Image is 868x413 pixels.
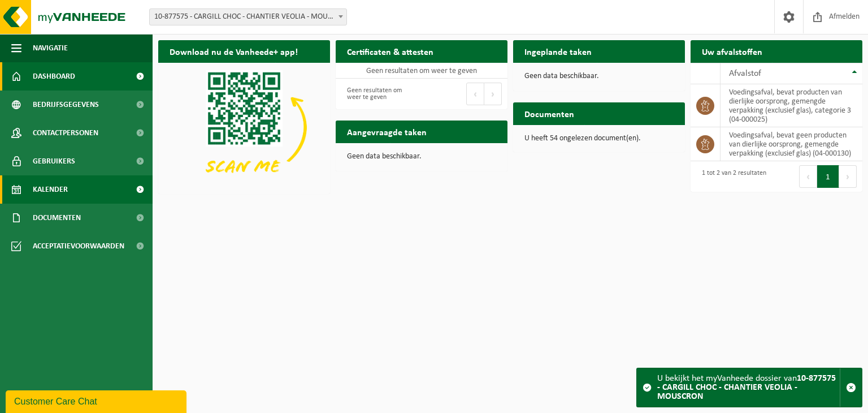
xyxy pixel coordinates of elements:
[33,34,68,62] span: Navigatie
[524,72,674,80] p: Geen data beschikbaar.
[341,81,416,106] div: Geen resultaten om weer te geven
[657,374,836,401] strong: 10-877575 - CARGILL CHOC - CHANTIER VEOLIA - MOUSCRON
[484,83,502,105] button: Next
[721,127,862,161] td: voedingsafval, bevat geen producten van dierlijke oorsprong, gemengde verpakking (exclusief glas)...
[513,102,585,124] h2: Documenten
[691,40,774,62] h2: Uw afvalstoffen
[817,165,839,188] button: 1
[336,121,438,143] h2: Aangevraagde taken
[729,69,761,78] span: Afvalstof
[524,135,674,143] p: U heeft 54 ongelezen document(en).
[33,119,98,147] span: Contactpersonen
[149,8,347,25] span: 10-877575 - CARGILL CHOC - CHANTIER VEOLIA - MOUSCRON
[33,175,68,204] span: Kalender
[513,40,603,62] h2: Ingeplande taken
[839,165,857,188] button: Next
[33,62,75,91] span: Dashboard
[33,204,81,232] span: Documenten
[721,84,862,127] td: voedingsafval, bevat producten van dierlijke oorsprong, gemengde verpakking (exclusief glas), cat...
[33,232,124,260] span: Acceptatievoorwaarden
[466,83,484,105] button: Previous
[336,40,445,62] h2: Certificaten & attesten
[696,164,766,189] div: 1 tot 2 van 2 resultaten
[150,9,346,25] span: 10-877575 - CARGILL CHOC - CHANTIER VEOLIA - MOUSCRON
[799,165,817,188] button: Previous
[158,63,330,192] img: Download de VHEPlus App
[33,147,75,175] span: Gebruikers
[657,368,840,407] div: U bekijkt het myVanheede dossier van
[347,153,496,161] p: Geen data beschikbaar.
[336,63,507,79] td: Geen resultaten om weer te geven
[33,91,99,119] span: Bedrijfsgegevens
[6,388,189,413] iframe: chat widget
[158,40,309,62] h2: Download nu de Vanheede+ app!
